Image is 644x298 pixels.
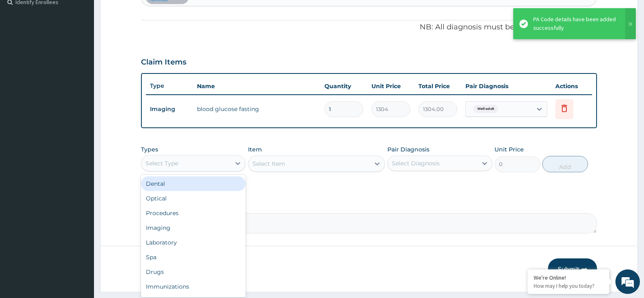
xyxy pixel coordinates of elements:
label: Types [141,146,158,153]
label: Item [248,145,262,153]
div: Laboratory [141,235,246,250]
div: Select Type [145,159,178,167]
button: Add [542,156,588,172]
div: Imaging [141,220,246,235]
label: Comment [141,202,597,209]
div: We're Online! [534,274,603,281]
div: Drugs [141,265,246,279]
div: PA Code details have been added successfully [533,15,617,32]
div: Spa [141,250,246,265]
th: Name [193,78,321,94]
div: Select Diagnosis [392,159,440,167]
p: How may I help you today? [534,282,603,289]
div: Minimize live chat window [134,4,154,24]
div: Procedures [141,206,246,220]
label: Unit Price [494,145,524,153]
label: Pair Diagnosis [387,145,429,153]
th: Pair Diagnosis [461,78,551,94]
td: Imaging [146,102,193,117]
h3: Claim Items [141,58,186,67]
th: Actions [551,78,592,94]
th: Quantity [320,78,367,94]
p: NB: All diagnosis must be linked to a claim item [141,22,597,33]
div: Immunizations [141,279,246,294]
th: Type [146,78,193,93]
td: blood glucose fasting [193,101,321,117]
th: Total Price [414,78,461,94]
span: Well adult [473,105,498,113]
button: Submit [548,258,597,280]
div: Optical [141,191,246,206]
img: d_794563401_company_1708531726252_794563401 [15,41,33,61]
div: Chat with us now [42,46,137,56]
div: Dental [141,176,246,191]
span: We're online! [47,94,113,177]
th: Unit Price [367,78,414,94]
textarea: Type your message and hit 'Enter' [4,206,156,234]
